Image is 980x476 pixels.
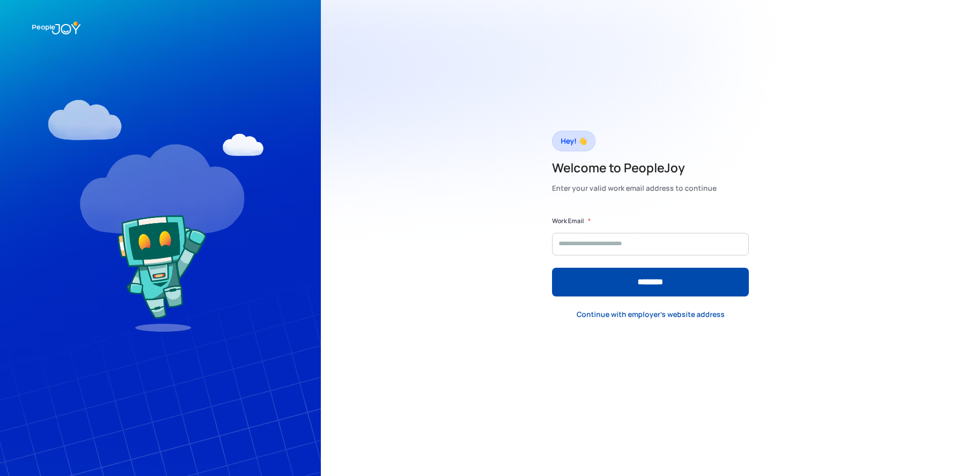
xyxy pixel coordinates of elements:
[552,216,584,226] label: Work Email
[552,216,749,296] form: Form
[577,309,725,320] div: Continue with employer's website address
[561,134,587,148] div: Hey! 👋
[552,181,717,195] div: Enter your valid work email address to continue
[568,304,733,325] a: Continue with employer's website address
[552,160,717,176] h2: Welcome to PeopleJoy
